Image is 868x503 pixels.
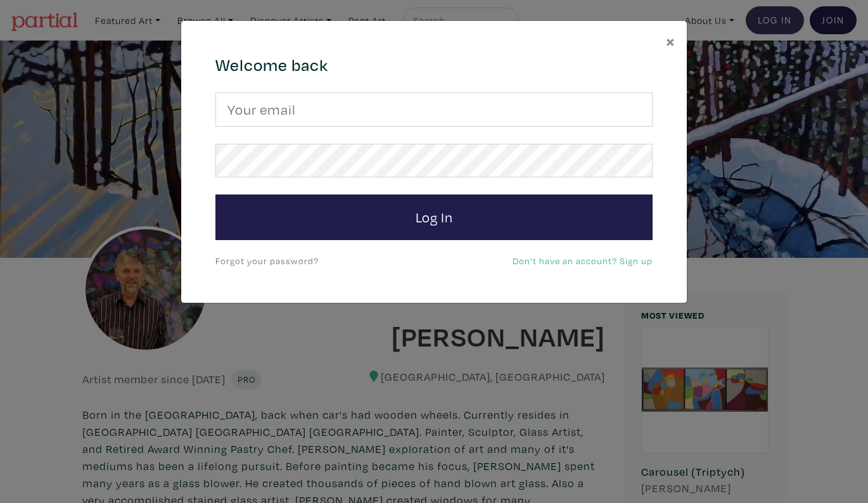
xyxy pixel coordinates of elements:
a: Don't have an account? Sign up [513,255,653,267]
h4: Welcome back [215,55,653,75]
button: Log In [215,194,653,240]
a: Forgot your password? [215,255,319,267]
input: Your email [215,92,653,127]
button: Close [654,21,687,61]
span: × [666,30,675,52]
